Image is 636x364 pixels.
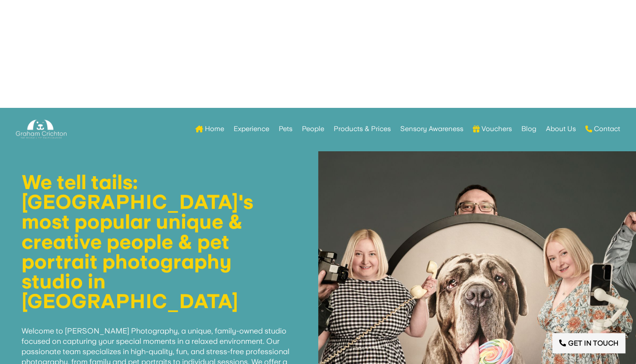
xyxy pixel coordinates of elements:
[400,112,463,146] a: Sensory Awareness
[552,333,625,353] a: Get in touch
[546,112,576,146] a: About Us
[21,172,297,315] h1: We tell tails: [GEOGRAPHIC_DATA]'s most popular unique & creative people & pet portrait photograp...
[279,112,292,146] a: Pets
[473,112,512,146] a: Vouchers
[234,112,269,146] a: Experience
[334,112,391,146] a: Products & Prices
[16,117,67,141] img: Graham Crichton Photography Logo - Graham Crichton - Belfast Family & Pet Photography Studio
[585,112,620,146] a: Contact
[521,112,536,146] a: Blog
[302,112,324,146] a: People
[195,112,224,146] a: Home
